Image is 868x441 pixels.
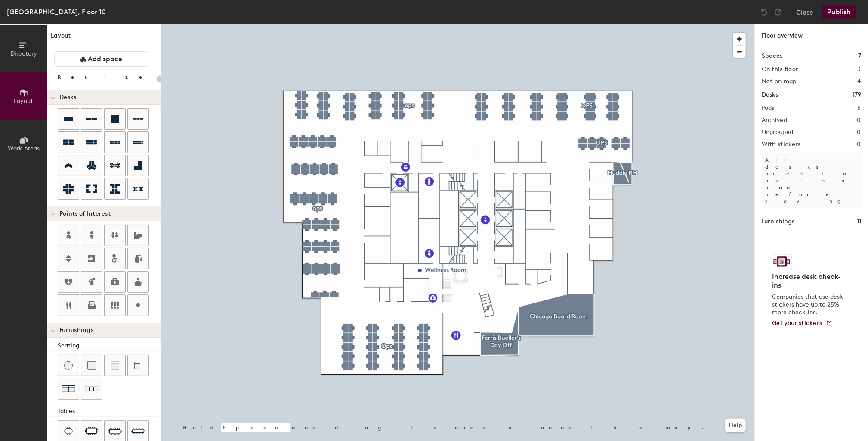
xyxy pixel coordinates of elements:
[62,382,75,396] img: Couch (x2)
[772,272,846,290] h4: Increase desk check-ins
[14,97,34,105] span: Layout
[772,293,846,316] p: Companies that use desk stickers have up to 25% more check-ins.
[772,319,822,327] span: Get your stickers
[64,361,73,370] img: Stool
[108,424,122,438] img: Eight seat table
[762,78,797,85] h2: Not on map
[131,424,145,438] img: Ten seat table
[772,320,833,327] a: Get your stickers
[772,254,792,269] img: Sticker logo
[762,129,794,136] h2: Ungrouped
[822,5,856,19] button: Publish
[858,66,861,73] h2: 3
[88,55,123,63] span: Add space
[81,355,102,376] button: Cushion
[857,217,861,226] h1: 11
[858,51,861,61] h1: 7
[858,78,861,85] h2: 4
[58,407,161,416] div: Tables
[857,141,861,148] h2: 0
[774,8,782,16] img: Redo
[64,427,73,435] img: Four seat table
[54,51,148,67] button: Add space
[725,419,746,432] button: Help
[762,217,794,226] h1: Furnishings
[58,355,79,376] button: Stool
[755,24,868,44] h1: Floor overview
[8,145,40,152] span: Work Areas
[796,5,813,19] button: Close
[857,117,861,124] h2: 0
[7,6,106,17] div: [GEOGRAPHIC_DATA], Floor 10
[762,153,861,208] p: All desks need to be in a pod before saving
[59,94,76,101] span: Desks
[10,50,37,57] span: Directory
[111,361,119,370] img: Couch (middle)
[762,105,775,112] h2: Pods
[104,355,126,376] button: Couch (middle)
[760,8,769,16] img: Undo
[58,378,79,400] button: Couch (x2)
[81,378,102,400] button: Couch (x3)
[853,90,861,100] h1: 179
[58,341,161,350] div: Seating
[47,31,161,44] h1: Layout
[134,361,142,370] img: Couch (corner)
[762,90,778,100] h1: Desks
[762,51,782,61] h1: Spaces
[858,105,861,112] h2: 5
[58,74,153,81] div: Resize
[59,327,93,334] span: Furnishings
[85,427,99,435] img: Six seat table
[857,129,861,136] h2: 0
[59,210,111,217] span: Points of Interest
[87,361,96,370] img: Cushion
[762,66,798,73] h2: On this floor
[127,355,149,376] button: Couch (corner)
[762,117,787,124] h2: Archived
[85,382,99,396] img: Couch (x3)
[762,141,801,148] h2: With stickers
